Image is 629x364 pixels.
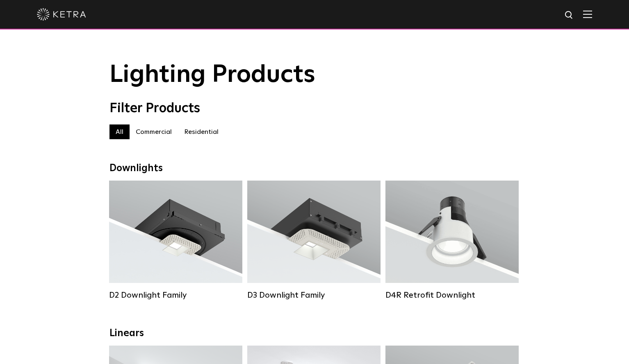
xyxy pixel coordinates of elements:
[178,124,225,139] label: Residential
[247,290,381,300] div: D3 Downlight Family
[130,124,178,139] label: Commercial
[109,181,242,300] a: D2 Downlight Family Lumen Output:1200Colors:White / Black / Gloss Black / Silver / Bronze / Silve...
[564,10,574,20] img: search icon
[109,63,315,87] span: Lighting Products
[583,10,592,18] img: Hamburger%20Nav.svg
[109,328,520,339] div: Linears
[37,8,86,20] img: ketra-logo-2019-white
[109,290,242,300] div: D2 Downlight Family
[247,181,381,300] a: D3 Downlight Family Lumen Output:700 / 900 / 1100Colors:White / Black / Silver / Bronze / Paintab...
[109,124,130,139] label: All
[385,181,519,300] a: D4R Retrofit Downlight Lumen Output:800Colors:White / BlackBeam Angles:15° / 25° / 40° / 60°Watta...
[109,163,520,174] div: Downlights
[109,101,520,116] div: Filter Products
[385,290,519,300] div: D4R Retrofit Downlight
